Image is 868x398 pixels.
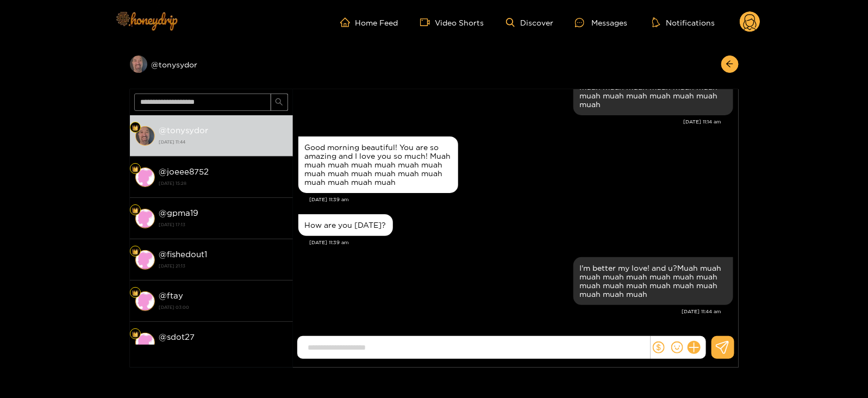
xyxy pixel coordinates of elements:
[159,250,208,259] strong: @ fishedout1
[159,167,209,176] strong: @ joeee8752
[298,308,722,315] div: [DATE] 11:44 am
[135,167,155,187] img: conversation
[651,339,667,356] button: dollar
[132,125,139,131] img: Fan Level
[721,55,739,73] button: arrow-left
[580,264,727,298] div: I'm better my love! and u?Muah muah muah muah muah muah muah muah muah muah muah muah muah muah m...
[135,291,155,311] img: conversation
[298,214,393,236] div: Aug. 21, 11:39 am
[135,250,155,270] img: conversation
[132,290,139,296] img: Fan Level
[649,17,718,28] button: Notifications
[132,331,139,338] img: Fan Level
[159,208,199,217] strong: @ gpma19
[653,341,665,353] span: dollar
[159,344,288,353] strong: [DATE] 09:30
[135,333,155,352] img: conversation
[159,291,184,300] strong: @ ftay
[132,166,139,172] img: Fan Level
[310,196,733,203] div: [DATE] 11:39 am
[130,55,293,73] div: @tonysydor
[575,16,627,29] div: Messages
[305,221,386,229] div: How are you [DATE]?
[132,248,139,255] img: Fan Level
[159,126,209,135] strong: @ tonysydor
[159,137,288,147] strong: [DATE] 11:44
[298,136,458,193] div: Aug. 21, 11:39 am
[340,17,398,27] a: Home Feed
[310,239,733,246] div: [DATE] 11:39 am
[132,207,139,214] img: Fan Level
[135,126,155,146] img: conversation
[420,17,484,27] a: Video Shorts
[159,332,195,341] strong: @ sdot27
[271,94,288,111] button: search
[305,143,452,186] div: Good morning beautiful! You are so amazing and I love you so much! Muah muah muah muah muah muah ...
[298,118,722,126] div: [DATE] 11:14 am
[671,341,683,353] span: smile
[726,60,734,69] span: arrow-left
[159,261,288,271] strong: [DATE] 21:13
[573,257,733,305] div: Aug. 21, 11:44 am
[506,18,553,27] a: Discover
[159,220,288,229] strong: [DATE] 17:13
[135,209,155,228] img: conversation
[159,178,288,188] strong: [DATE] 15:28
[159,302,288,312] strong: [DATE] 03:00
[275,98,283,107] span: search
[420,17,435,27] span: video-camera
[340,17,355,27] span: home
